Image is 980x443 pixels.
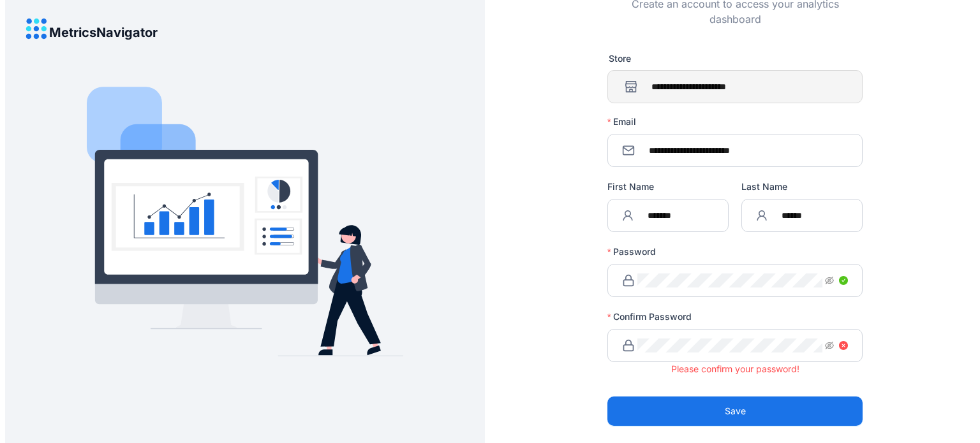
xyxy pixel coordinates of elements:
[607,245,665,258] label: Password
[607,362,863,376] div: Please confirm your password!
[636,208,714,222] input: First Name
[622,210,634,221] span: user
[607,310,701,323] label: Confirm Password
[637,143,848,157] input: Email
[725,404,746,418] span: Save
[741,180,796,193] label: Last Name
[607,52,631,65] span: Store
[607,396,863,426] button: Save
[637,338,822,352] input: Confirm Password
[637,273,822,287] input: Password
[825,341,834,350] span: eye-invisible
[607,115,645,128] label: Email
[49,25,158,40] h4: MetricsNavigator
[756,210,768,221] span: user
[770,208,848,222] input: Last Name
[607,180,663,193] label: First Name
[623,80,637,93] span: shop
[825,276,834,285] span: eye-invisible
